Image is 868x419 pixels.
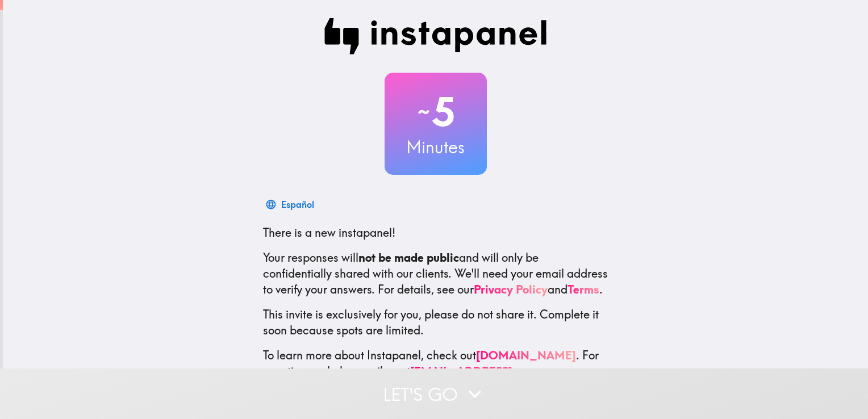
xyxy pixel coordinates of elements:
[476,348,576,362] a: [DOMAIN_NAME]
[567,282,599,296] a: Terms
[358,250,459,265] b: not be made public
[263,250,608,298] p: Your responses will and will only be confidentially shared with our clients. We'll need your emai...
[385,135,487,159] h3: Minutes
[385,89,487,135] h2: 5
[416,95,432,129] span: ~
[263,225,395,240] span: There is a new instapanel!
[263,347,608,395] p: To learn more about Instapanel, check out . For questions or help, email us at .
[263,307,608,338] p: This invite is exclusively for you, please do not share it. Complete it soon because spots are li...
[324,18,547,55] img: Instapanel
[281,196,314,212] div: Español
[263,193,319,216] button: Español
[474,282,548,296] a: Privacy Policy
